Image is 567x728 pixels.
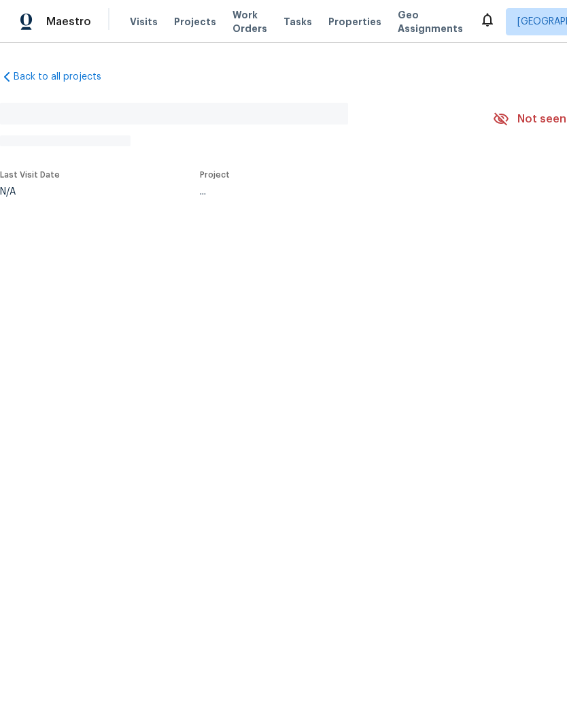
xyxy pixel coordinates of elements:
[398,8,463,35] span: Geo Assignments
[46,15,91,29] span: Maestro
[174,15,216,29] span: Projects
[130,15,158,29] span: Visits
[328,15,381,29] span: Properties
[200,171,230,179] span: Project
[200,187,461,197] div: ...
[283,17,312,27] span: Tasks
[233,8,267,35] span: Work Orders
